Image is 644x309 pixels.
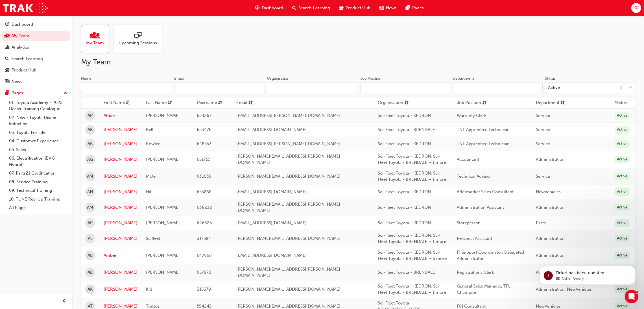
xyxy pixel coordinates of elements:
span: Administration [536,253,565,258]
span: 638232 [197,205,212,210]
span: prev-icon [62,298,66,305]
div: Active [615,140,630,148]
div: Email [174,76,184,81]
span: people-icon [91,32,99,40]
span: AB [88,252,93,259]
a: All Pages [7,203,70,212]
span: Accountant [457,157,479,162]
span: Sci-Fleet Toyota - KEDRON [378,141,431,146]
div: Active [615,112,630,119]
span: Sci-Fleet Toyota - KEDRON [378,113,431,118]
button: Organisationsorting-icon [378,99,409,106]
span: Storeperson [457,220,481,225]
a: Product Hub [2,65,70,75]
span: Service [536,113,550,118]
span: AB [88,127,93,133]
span: sorting-icon [218,99,222,106]
span: Search Learning [298,5,330,11]
a: Abbie [104,112,137,119]
span: KC [633,5,639,11]
span: up-icon [64,90,67,97]
span: car-icon [339,5,343,12]
span: Job Position [457,99,481,106]
span: [PERSON_NAME][EMAIL_ADDRESS][PERSON_NAME][DOMAIN_NAME] [236,267,340,278]
span: Sci-Fleet Toyota - KEDRON, Sci-Fleet Toyota - BRENDALE + 1 more [378,171,446,182]
span: [EMAIL_ADDRESS][PERSON_NAME][DOMAIN_NAME] [236,113,340,118]
a: 05. Sales [7,145,70,154]
span: [PERSON_NAME] [146,270,180,275]
span: Sci-Fleet Toyota - KEDRON, Sci-Fleet Toyota - BRENDALE + 1 more [378,233,446,244]
span: Last Name [146,99,167,106]
span: Service [536,141,550,146]
span: [EMAIL_ADDRESS][DOMAIN_NAME] [236,127,307,132]
div: Product Hub [12,67,36,73]
a: Dashboard [2,19,70,30]
button: First Nameasc-icon [104,99,135,106]
span: Sci-Fleet Toyota - KEDRON [378,189,431,194]
button: Pages [2,88,70,98]
img: Trak [3,2,48,14]
a: [PERSON_NAME] [104,141,137,147]
span: F&I Consultant [457,304,486,309]
div: Name [81,76,91,81]
a: [PERSON_NAME] [104,269,137,276]
span: Warranty Clerk [457,113,486,118]
a: Amber [104,252,137,259]
span: NewVehicles [536,304,561,309]
span: Personal Assistant [457,236,492,241]
span: sorting-icon [168,99,172,106]
span: Email [236,99,247,106]
span: AP [88,220,93,226]
span: Bell [146,127,153,132]
a: [PERSON_NAME] [104,220,137,226]
span: sorting-icon [482,99,486,106]
span: AM [87,173,93,180]
span: Registrations Clerk [457,270,494,275]
a: [PERSON_NAME] [104,204,137,211]
a: 09. Technical Training [7,186,70,195]
a: 07. Parts21 Certification [7,169,70,178]
a: My Team [2,31,70,41]
span: General Sales Manager, TFL Champion [457,284,510,295]
span: 657970 [197,270,211,275]
a: 01. Toyota Academy - 2025 Dealer Training Catalogue [7,98,70,113]
span: sessionType_ONLINE_URL-icon [134,32,141,40]
span: News [386,5,397,11]
span: [PERSON_NAME][EMAIL_ADDRESS][PERSON_NAME][DOMAIN_NAME] [236,202,340,213]
div: Active [615,126,630,134]
span: AK [88,286,93,293]
th: Status [615,100,627,106]
div: Active [615,204,630,211]
span: Administration [536,236,565,241]
a: Search Learning [2,54,70,64]
span: AS [88,235,93,242]
span: Pages [412,5,424,11]
span: [PERSON_NAME][EMAIL_ADDRESS][DOMAIN_NAME] [236,304,340,309]
span: Administration [536,157,565,162]
span: 655268 [197,189,211,194]
span: chart-icon [5,45,9,50]
span: Technical Advisor [457,174,491,179]
iframe: Intercom notifications message [531,254,644,294]
div: Analytics [12,44,29,51]
a: pages-iconPages [401,2,428,14]
span: Organisation [378,99,403,106]
span: [PERSON_NAME][EMAIL_ADDRESS][PERSON_NAME][DOMAIN_NAME] [236,154,340,165]
span: 651755 [197,157,210,162]
span: [EMAIL_ADDRESS][PERSON_NAME][DOMAIN_NAME] [236,141,340,146]
span: pages-icon [406,5,410,12]
a: search-iconSearch Learning [288,2,335,14]
span: guage-icon [255,5,259,12]
span: AG [88,156,93,163]
span: 654267 [197,113,211,118]
span: Mole [146,174,156,179]
a: 04. Customer Experience [7,137,70,145]
input: Name [81,82,172,93]
span: search-icon [292,5,296,12]
span: AH [88,189,93,195]
span: Username [197,99,217,106]
span: search-icon [5,56,9,62]
span: NewVehicles [536,189,561,194]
